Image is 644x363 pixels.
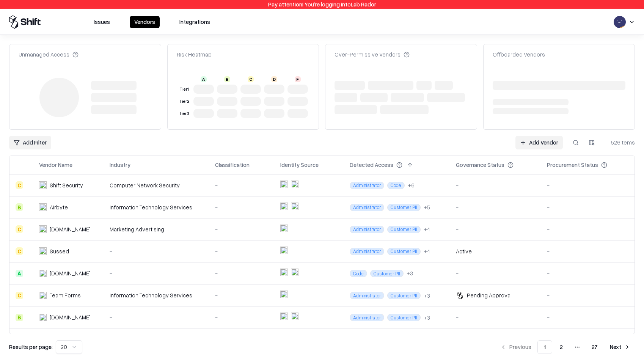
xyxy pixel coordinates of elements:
div: B [16,314,23,321]
span: Code [387,182,405,189]
div: C [16,225,23,233]
button: +3 [424,314,430,322]
span: Customer PII [370,270,404,277]
div: - [110,313,203,321]
button: Next [605,340,635,354]
div: A [16,270,23,277]
img: lab-rador.biz [39,270,47,277]
div: C [248,76,254,82]
div: Tier 1 [178,86,190,93]
div: + 3 [407,269,413,277]
button: +4 [424,247,430,255]
span: Administrator [350,314,384,321]
button: Integrations [175,16,215,28]
div: + 5 [424,203,430,211]
div: B [224,76,230,82]
div: [DOMAIN_NAME] [50,313,91,321]
img: entra.microsoft.com [280,291,288,298]
div: C [16,181,23,189]
div: - [456,269,535,277]
img: snowflake.com [291,203,298,210]
div: - [110,247,203,255]
div: [DOMAIN_NAME] [50,269,91,277]
div: F [295,76,301,82]
button: 1 [537,340,552,354]
img: entra.microsoft.com [280,269,288,276]
div: - [547,291,628,299]
div: Tier 3 [178,110,190,117]
div: - [547,247,628,255]
img: Marketing.com [39,225,47,233]
img: snowflake.com [291,181,298,188]
button: Add Filter [9,136,51,149]
img: entra.microsoft.com [280,247,288,254]
div: [DOMAIN_NAME] [50,225,91,233]
img: entra.microsoft.com [280,181,288,188]
nav: pagination [496,340,635,354]
div: Team Forms [50,291,81,299]
div: Vendor Name [39,161,72,169]
div: D [271,76,277,82]
button: Vendors [130,16,160,28]
div: Detected Access [350,161,393,169]
button: 27 [586,340,604,354]
span: Administrator [350,182,384,189]
button: +4 [424,225,430,233]
div: Sussed [50,247,69,255]
div: - [215,203,268,211]
div: + 3 [424,314,430,322]
div: + 4 [424,247,430,255]
div: Shift Security [50,181,83,189]
div: - [456,225,535,233]
div: Classification [215,161,250,169]
span: Administrator [350,292,384,299]
a: Add Vendor [515,136,563,149]
img: Sussed [39,247,47,255]
div: Airbyte [50,203,68,211]
img: Team Forms [39,292,47,299]
div: - [215,291,268,299]
div: Information Technology Services [110,291,203,299]
div: - [215,313,268,321]
button: +6 [408,181,415,189]
p: Results per page: [9,343,53,351]
img: entra.microsoft.com [280,203,288,210]
img: microsoft365.com [291,313,298,320]
span: Administrator [350,248,384,255]
div: C [16,292,23,299]
div: - [547,181,628,189]
div: + 6 [408,181,415,189]
div: - [547,313,628,321]
span: Administrator [350,226,384,233]
div: Tier 2 [178,98,190,105]
img: snowflake.com [291,269,298,276]
div: - [215,269,268,277]
div: Pending Approval [467,291,512,299]
div: Offboarded Vendors [493,50,545,58]
div: Identity Source [280,161,319,169]
div: Industry [110,161,130,169]
div: C [16,247,23,255]
div: + 4 [424,225,430,233]
div: - [547,269,628,277]
span: Customer PII [387,248,421,255]
div: Computer Network Security [110,181,203,189]
div: - [547,225,628,233]
div: Over-Permissive Vendors [335,50,410,58]
button: Issues [89,16,115,28]
div: Risk Heatmap [177,50,212,58]
img: entra.microsoft.com [280,225,288,232]
button: +3 [424,292,430,300]
img: entra.microsoft.com [280,313,288,320]
img: microsoft.com [39,314,47,321]
div: - [215,247,268,255]
div: A [201,76,207,82]
button: +5 [424,203,430,211]
span: Administrator [350,204,384,211]
div: - [215,225,268,233]
span: Customer PII [387,226,421,233]
span: Customer PII [387,204,421,211]
div: B [16,203,23,211]
div: + 3 [424,292,430,300]
div: Active [456,247,472,255]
